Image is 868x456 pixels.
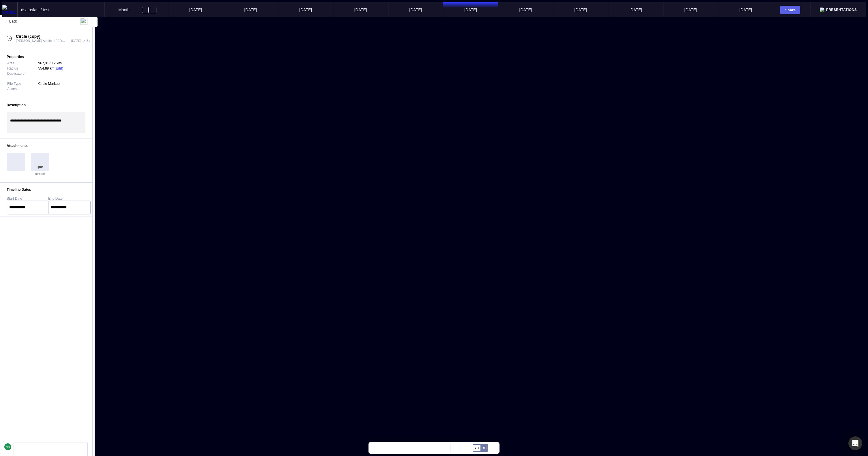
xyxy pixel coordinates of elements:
mapp-timeline-period: [DATE] [168,2,223,17]
img: presentation.svg [820,8,824,12]
span: Month [118,8,130,12]
mapp-timeline-period: [DATE] [278,2,333,17]
div: Open Intercom Messenger [848,436,862,450]
mapp-timeline-period: [DATE] [663,2,718,17]
mapp-timeline-period: [DATE] [553,2,608,17]
mapp-timeline-period: [DATE] [443,2,498,17]
span: Presentations [826,8,857,12]
mapp-timeline-period: [DATE] [223,2,278,17]
span: dsafasfasf / test [21,8,49,12]
mapp-timeline-period: [DATE] [388,2,443,17]
button: Share [780,6,800,14]
mapp-timeline-period: [DATE] [333,2,388,17]
mapp-timeline-period: [DATE] [498,2,553,17]
div: Share [783,8,798,12]
img: sensat [2,5,17,15]
mapp-timeline-period: [DATE] [608,2,663,17]
mapp-timeline-period: [DATE] [718,2,773,17]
